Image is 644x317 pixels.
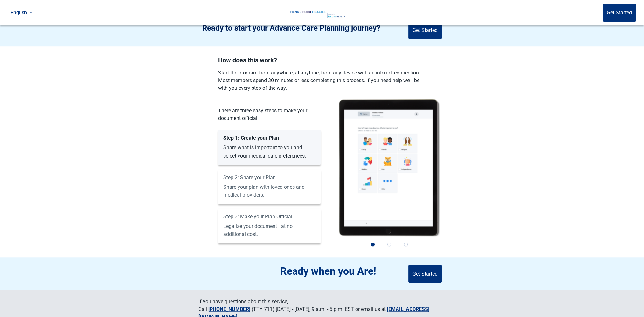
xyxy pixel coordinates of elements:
[223,174,315,198] label: Share your plan with loved ones and medical providers.
[287,8,351,18] img: Koda Health
[218,107,321,122] div: There are three easy steps to make your document official:
[382,237,396,251] button: 2
[280,265,391,277] h2: Ready when you Are!
[338,98,440,237] img: Koda Health iPad Mockup Guide Question Screen
[198,298,288,306] div: If you have questions about this service,
[408,265,442,283] button: Get Started
[603,4,636,22] button: Get Started
[223,135,315,158] label: Share what is important to you and select your medical care preferences.
[8,7,35,18] a: Current language: English
[223,214,315,220] div: Step 3: Make your Plan Official
[218,57,426,64] h2: How does this work?
[366,237,380,251] button: 1
[30,11,33,14] span: down
[202,24,380,32] h2: Ready to start your Advance Care Planning journey?
[223,135,315,141] div: Step 1: Create your Plan
[218,69,426,92] label: Start the program from anywhere, at anytime, from any device with an internet connection. Most me...
[208,306,250,312] a: [PHONE_NUMBER]
[408,21,442,39] button: Get Started
[399,237,413,251] button: 3
[223,214,315,237] label: Legalize your document—at no additional cost.
[223,174,315,180] div: Step 2: Share your Plan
